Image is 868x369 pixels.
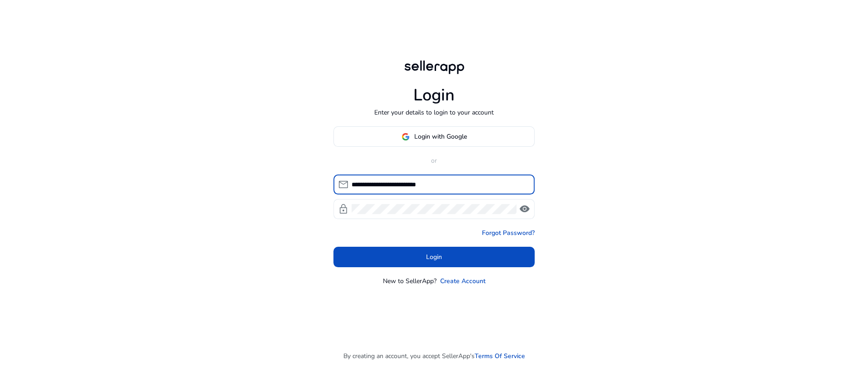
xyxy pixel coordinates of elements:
span: visibility [519,204,530,214]
h1: Login [413,85,455,105]
button: Login with Google [333,126,535,147]
span: lock [338,204,349,214]
a: Create Account [440,276,486,286]
p: New to SellerApp? [383,276,436,286]
p: Enter your details to login to your account [374,108,494,117]
span: Login with Google [414,132,467,141]
p: or [333,156,535,165]
span: mail [338,179,349,190]
a: Forgot Password? [482,228,535,238]
img: google-logo.svg [402,133,410,141]
a: Terms Of Service [475,351,525,361]
span: Login [426,252,442,262]
button: Login [333,247,535,267]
